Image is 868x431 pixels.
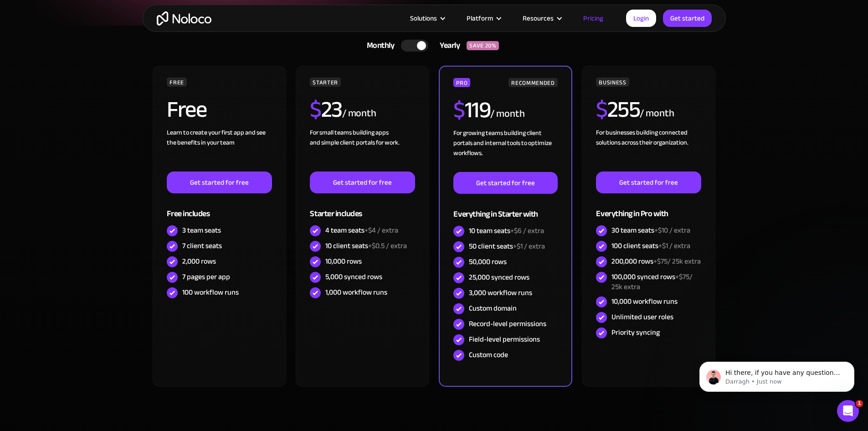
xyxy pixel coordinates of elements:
[596,193,701,223] div: Everything in Pro with
[399,12,455,24] div: Solutions
[469,288,532,298] div: 3,000 workflow runs
[686,343,868,406] iframe: Intercom notifications message
[663,10,712,27] a: Get started
[469,241,545,251] div: 50 client seats
[167,128,272,171] div: Learn to create your first app and see the benefits in your team ‍
[310,78,340,87] div: STARTER
[469,272,529,282] div: 25,000 synced rows
[596,171,701,193] a: Get started for free
[490,107,524,121] div: / month
[157,11,211,26] a: home
[469,226,544,236] div: 10 team seats
[182,225,221,235] div: 3 team seats
[325,241,407,251] div: 10 client seats
[182,287,239,297] div: 100 workflow runs
[167,171,272,193] a: Get started for free
[310,193,415,223] div: Starter includes
[611,270,693,294] span: +$75/ 25k extra
[596,128,701,171] div: For businesses building connected solutions across their organization. ‍
[654,223,690,237] span: +$10 / extra
[167,193,272,223] div: Free includes
[368,239,407,253] span: +$0.5 / extra
[310,98,342,121] h2: 23
[658,239,690,253] span: +$1 / extra
[640,106,674,121] div: / month
[453,128,557,172] div: For growing teams building client portals and internal tools to optimize workflows.
[310,88,321,131] span: $
[469,319,546,329] div: Record-level permissions
[310,128,415,171] div: For small teams building apps and simple client portals for work. ‍
[167,98,206,121] h2: Free
[182,272,230,282] div: 7 pages per app
[611,225,690,235] div: 30 team seats
[467,12,493,24] div: Platform
[325,272,382,282] div: 5,000 synced rows
[626,10,656,27] a: Login
[611,312,673,322] div: Unlimited user roles
[467,41,499,50] div: SAVE 20%
[325,225,398,235] div: 4 team seats
[510,224,544,238] span: +$6 / extra
[653,254,701,268] span: +$75/ 25k extra
[523,12,554,24] div: Resources
[453,99,490,121] h2: 119
[856,400,863,407] span: 1
[611,256,701,266] div: 200,000 rows
[596,98,640,121] h2: 255
[453,194,557,223] div: Everything in Starter with
[342,106,376,121] div: / month
[453,88,465,131] span: $
[611,272,701,292] div: 100,000 synced rows
[428,39,467,52] div: Yearly
[611,296,678,306] div: 10,000 workflow runs
[469,257,507,267] div: 50,000 rows
[365,223,398,237] span: +$4 / extra
[182,241,222,251] div: 7 client seats
[453,78,470,87] div: PRO
[513,239,545,253] span: +$1 / extra
[455,12,511,24] div: Platform
[167,78,187,87] div: FREE
[453,172,557,194] a: Get started for free
[508,78,557,87] div: RECOMMENDED
[310,171,415,193] a: Get started for free
[572,12,615,24] a: Pricing
[611,327,660,338] div: Priority syncing
[611,241,690,251] div: 100 client seats
[469,303,517,313] div: Custom domain
[182,256,216,266] div: 2,000 rows
[596,88,607,131] span: $
[596,78,629,87] div: BUSINESS
[355,39,401,52] div: Monthly
[837,400,859,422] iframe: Intercom live chat
[325,287,387,297] div: 1,000 workflow runs
[511,12,572,24] div: Resources
[469,350,508,360] div: Custom code
[325,256,362,266] div: 10,000 rows
[410,12,437,24] div: Solutions
[469,334,540,344] div: Field-level permissions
